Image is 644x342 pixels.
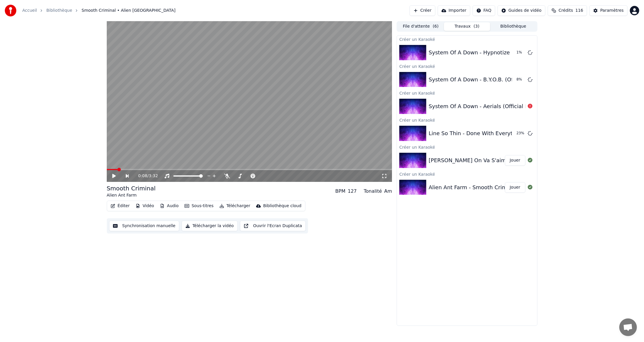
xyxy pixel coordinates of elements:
div: [PERSON_NAME] On Va S'aimer Remastered HD [429,156,555,165]
span: 116 [575,8,583,14]
button: Crédits116 [548,5,587,16]
span: ( 6 ) [433,24,439,29]
button: Jouer [505,182,525,193]
div: System Of A Down - Aerials (Official HD Video) [429,102,551,110]
div: Paramètres [600,8,624,14]
a: Accueil [22,8,37,14]
button: Audio [158,202,181,210]
img: youka [5,5,16,16]
div: Créer un Karaoké [397,36,537,43]
div: System Of A Down - Hypnotize (Official HD Video) [429,48,560,57]
div: Tonalité [364,188,382,195]
a: Bibliothèque [46,8,72,14]
button: Travaux [444,22,490,31]
div: Am [384,188,392,195]
div: Line So Thin - Done With Everything (Offical Lyric Video) [429,129,577,138]
div: Créer un Karaoké [397,170,537,177]
div: Alien Ant Farm [107,192,156,198]
div: BPM [335,188,345,195]
button: Créer [410,5,435,16]
span: 3:32 [149,173,158,179]
div: / [138,173,152,179]
button: File d'attente [398,22,444,31]
button: Guides de vidéo [498,5,545,16]
button: Bibliothèque [490,22,537,31]
button: Jouer [505,155,525,166]
div: Créer un Karaoké [397,116,537,123]
div: Smooth Criminal [107,184,156,192]
div: Créer un Karaoké [397,143,537,150]
button: Importer [438,5,470,16]
button: Ouvrir l'Ecran Duplicata [240,221,306,231]
div: 8 % [517,77,525,82]
div: System Of A Down - B.Y.O.B. (Official HD Video) [429,76,554,84]
button: Sous-titres [182,202,216,210]
div: 23 % [517,131,525,136]
button: Paramètres [589,5,628,16]
span: Smooth Criminal • Alien [GEOGRAPHIC_DATA] [82,8,175,14]
div: Créer un Karaoké [397,63,537,70]
div: Créer un Karaoké [397,89,537,96]
button: Télécharger [217,202,253,210]
div: 127 [348,188,357,195]
div: Ouvrir le chat [619,318,637,336]
button: Synchronisation manuelle [109,221,180,231]
div: Alien Ant Farm - Smooth Criminal (Official Music Video) [429,183,574,192]
button: Vidéo [133,202,156,210]
span: Crédits [559,8,573,14]
button: FAQ [473,5,495,16]
div: Bibliothèque cloud [263,203,301,209]
button: Éditer [108,202,132,210]
div: 1 % [517,50,525,55]
button: Télécharger la vidéo [182,221,238,231]
nav: breadcrumb [22,8,175,14]
span: ( 3 ) [474,24,479,29]
span: 0:08 [138,173,147,179]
